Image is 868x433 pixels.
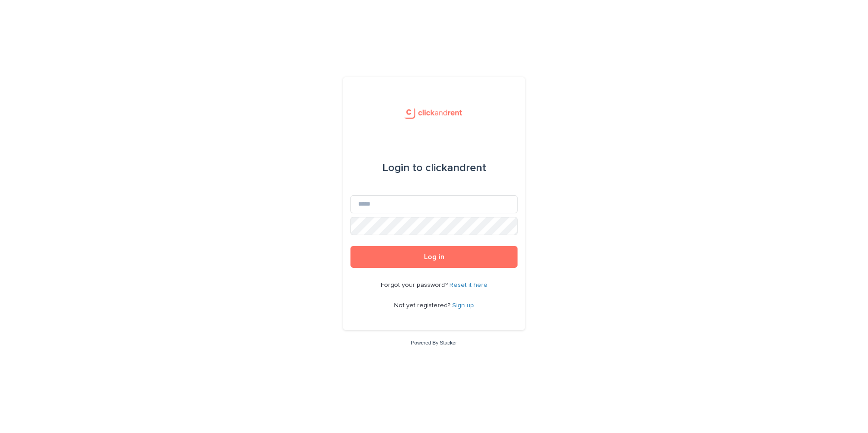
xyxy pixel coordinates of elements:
span: Log in [424,253,444,261]
img: UCB0brd3T0yccxBKYDjQ [401,99,467,126]
a: Sign up [452,302,474,309]
div: clickandrent [382,155,486,181]
a: Powered By Stacker [411,340,457,345]
button: Log in [350,246,518,268]
a: Reset it here [449,282,488,288]
span: Forgot your password? [381,282,449,288]
span: Not yet registered? [394,302,452,309]
span: Login to [382,162,423,173]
